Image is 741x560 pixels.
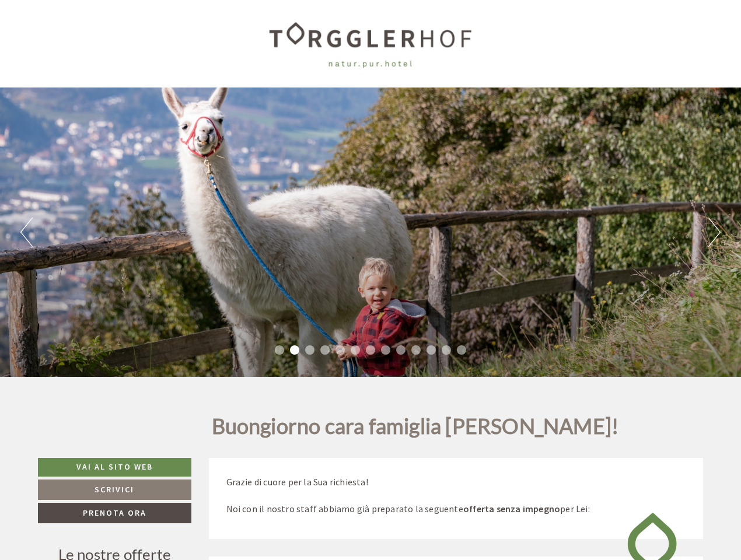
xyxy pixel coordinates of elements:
[38,458,191,477] a: Vai al sito web
[38,503,191,523] a: Prenota ora
[226,475,686,516] p: Grazie di cuore per la Sua richiesta! Noi con il nostro staff abbiamo già preparato la seguente p...
[212,415,619,444] h1: Buongiorno cara famiglia [PERSON_NAME]!
[463,503,560,514] strong: offerta senza impegno
[708,218,721,247] button: Next
[38,480,191,500] a: Scrivici
[20,218,33,247] button: Previous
